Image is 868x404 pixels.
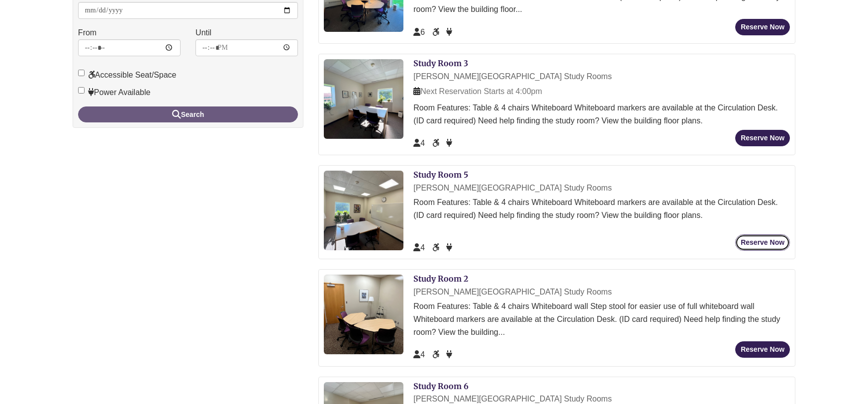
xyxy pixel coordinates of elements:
label: Until [195,26,211,39]
button: Search [78,106,298,122]
span: Power Available [446,139,452,147]
button: Reserve Now [735,234,790,251]
button: Reserve Now [735,19,790,35]
button: Reserve Now [735,130,790,146]
a: Study Room 2 [413,274,468,284]
span: Accessible Seat/Space [432,139,441,147]
label: From [78,26,96,39]
div: [PERSON_NAME][GEOGRAPHIC_DATA] Study Rooms [413,70,790,83]
span: Next Reservation Starts at 4:00pm [413,87,542,96]
span: Accessible Seat/Space [432,28,441,36]
div: Room Features: Table & 4 chairs Whiteboard wall Step stool for easier use of full whiteboard wall... [413,300,790,338]
a: Study Room 3 [413,58,468,68]
button: Reserve Now [735,341,790,358]
label: Power Available [78,86,151,99]
input: Power Available [78,87,85,94]
span: Power Available [446,28,452,36]
span: The capacity of this space [413,350,425,359]
span: Accessible Seat/Space [432,350,441,359]
div: Room Features: Table & 4 chairs Whiteboard Whiteboard markers are available at the Circulation De... [413,101,790,127]
span: The capacity of this space [413,28,425,36]
span: The capacity of this space [413,243,425,252]
a: Study Room 5 [413,170,468,180]
a: Study Room 6 [413,381,469,391]
span: Accessible Seat/Space [432,243,441,252]
div: [PERSON_NAME][GEOGRAPHIC_DATA] Study Rooms [413,286,790,299]
div: [PERSON_NAME][GEOGRAPHIC_DATA] Study Rooms [413,182,790,195]
label: Accessible Seat/Space [78,69,177,82]
input: Accessible Seat/Space [78,70,85,76]
img: Study Room 3 [324,59,403,139]
span: Power Available [446,350,452,359]
span: Power Available [446,243,452,252]
img: Study Room 2 [324,275,403,354]
div: Room Features: Table & 4 chairs Whiteboard Whiteboard markers are available at the Circulation De... [413,196,790,221]
span: The capacity of this space [413,139,425,147]
img: Study Room 5 [324,171,403,250]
